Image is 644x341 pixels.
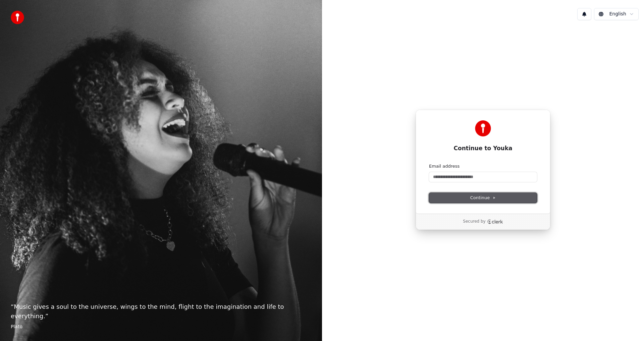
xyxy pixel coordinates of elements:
label: Email address [429,163,460,169]
h1: Continue to Youka [429,145,537,153]
img: youka [11,11,24,24]
footer: Plato [11,324,311,330]
span: Continue [470,195,496,201]
a: Clerk logo [487,219,503,224]
p: Secured by [463,219,485,224]
p: “ Music gives a soul to the universe, wings to the mind, flight to the imagination and life to ev... [11,302,311,321]
button: Continue [429,193,537,203]
img: Youka [475,120,491,136]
